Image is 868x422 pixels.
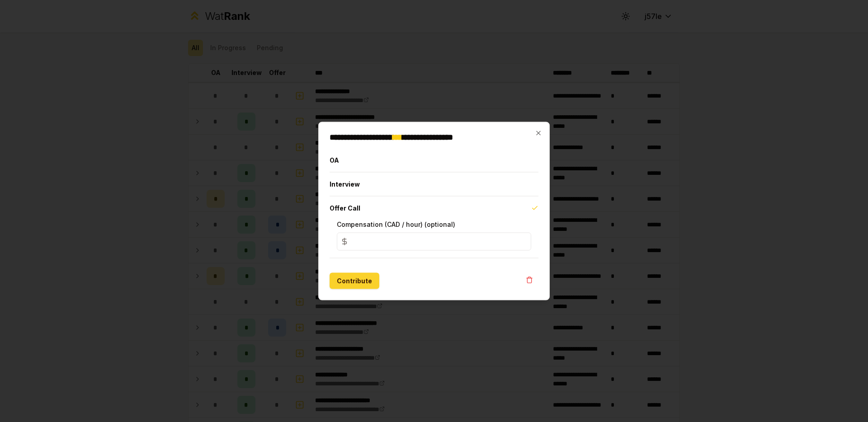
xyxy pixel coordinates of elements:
[330,273,379,289] button: Contribute
[330,149,538,172] button: OA
[330,220,538,258] div: Offer Call
[330,197,538,220] button: Offer Call
[330,173,538,196] button: Interview
[337,220,455,228] label: Compensation (CAD / hour) (optional)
